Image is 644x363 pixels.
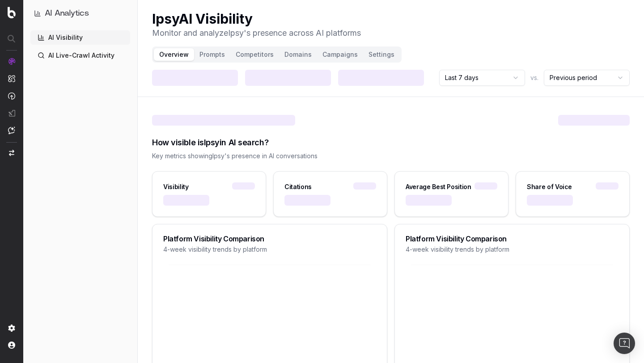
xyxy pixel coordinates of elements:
[45,7,89,20] h1: AI Analytics
[8,92,15,100] img: Activation
[8,110,15,117] img: Studio
[30,30,130,45] a: AI Visibility
[152,11,361,27] h1: Ipsy AI Visibility
[194,48,230,61] button: Prompts
[230,48,279,61] button: Competitors
[8,127,15,134] img: Assist
[530,73,538,82] span: vs.
[363,48,400,61] button: Settings
[152,152,630,160] div: Key metrics showing Ipsy 's presence in AI conversations
[406,235,619,242] div: Platform Visibility Comparison
[8,58,15,65] img: Analytics
[8,75,15,82] img: Intelligence
[8,7,16,18] img: Botify logo
[163,245,376,254] div: 4-week visibility trends by platform
[154,48,194,61] button: Overview
[34,7,127,20] button: AI Analytics
[8,342,15,349] img: My account
[317,48,363,61] button: Campaigns
[152,27,361,39] p: Monitor and analyze Ipsy 's presence across AI platforms
[406,245,619,254] div: 4-week visibility trends by platform
[406,182,471,191] div: Average Best Position
[8,325,15,332] img: Setting
[284,182,312,191] div: Citations
[163,235,376,242] div: Platform Visibility Comparison
[279,48,317,61] button: Domains
[152,136,630,149] div: How visible is Ipsy in AI search?
[163,182,189,191] div: Visibility
[30,48,130,63] a: AI Live-Crawl Activity
[527,182,572,191] div: Share of Voice
[9,150,14,156] img: Switch project
[614,333,635,354] div: Open Intercom Messenger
